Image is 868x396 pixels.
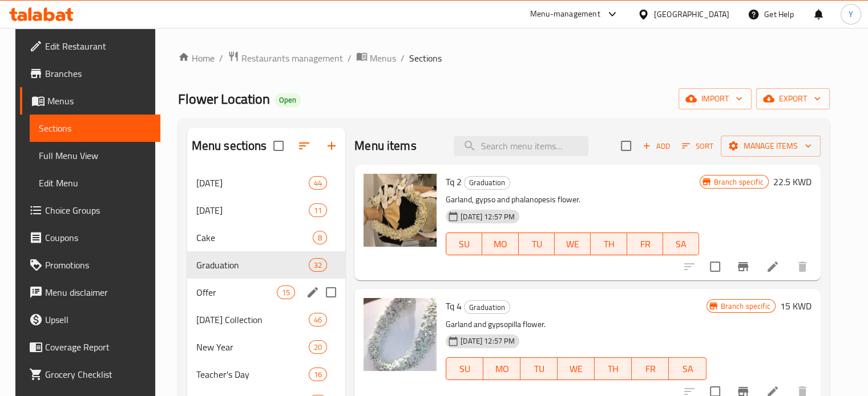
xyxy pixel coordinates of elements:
a: Menus [356,51,396,66]
a: Home [178,51,215,65]
span: 44 [309,178,326,189]
span: Manage items [730,139,812,153]
span: [DATE] [196,203,309,217]
a: Full Menu View [30,142,160,169]
span: 20 [309,342,326,353]
button: SA [663,232,699,255]
button: FR [627,232,663,255]
span: Graduation [465,176,510,189]
button: Add [638,137,675,155]
img: Tq 4 [364,298,437,371]
div: items [309,368,327,381]
div: New Year20 [187,333,346,361]
button: Manage items [721,136,821,157]
a: Menu disclaimer [20,279,160,306]
button: MO [483,357,520,380]
h6: 15 KWD [780,298,812,314]
button: Add section [318,132,345,160]
span: WE [562,361,590,377]
nav: breadcrumb [178,51,830,66]
span: [DATE] [196,176,309,190]
div: items [313,231,327,244]
a: Upsell [20,306,160,333]
div: items [309,176,327,190]
div: Graduation [196,258,309,272]
button: TH [591,232,627,255]
span: New Year [196,340,309,354]
div: [DATE]44 [187,169,346,197]
span: Coupons [45,231,151,244]
a: Restaurants management [228,51,343,66]
span: 11 [309,205,326,216]
a: Menus [20,87,160,115]
span: [DATE] 12:57 PM [456,336,519,346]
span: Add [641,140,672,153]
span: 8 [313,232,326,243]
span: MO [487,236,514,252]
div: Valentine's Day Collection [196,313,309,326]
span: Sort sections [290,132,318,160]
span: 32 [309,260,326,271]
button: SA [669,357,706,380]
span: Graduation [465,301,510,314]
a: Edit menu item [766,260,780,273]
span: Tq 2 [446,173,462,190]
span: export [765,92,821,106]
span: TH [599,361,627,377]
span: Menus [47,94,151,108]
button: SU [446,357,483,380]
span: WE [559,236,586,252]
span: Edit Menu [39,176,151,190]
button: export [756,88,830,109]
span: Y [849,8,853,21]
span: [DATE] 12:57 PM [456,211,519,222]
div: items [309,203,327,217]
span: MO [488,361,516,377]
div: Mother's Day [196,176,309,190]
h2: Menu items [354,137,417,154]
button: SU [446,232,482,255]
a: Edit Menu [30,169,160,197]
input: search [454,136,588,156]
button: MO [482,232,518,255]
div: [GEOGRAPHIC_DATA] [654,8,729,21]
span: Menu disclaimer [45,285,151,299]
button: edit [304,284,321,301]
button: WE [558,357,595,380]
span: Restaurants management [241,51,343,65]
span: Branch specific [709,177,768,187]
button: import [679,88,752,109]
span: Sections [409,51,442,65]
span: SU [451,236,478,252]
span: Branches [45,67,151,80]
button: TH [595,357,632,380]
div: Offer15edit [187,279,346,306]
a: Sections [30,115,160,142]
span: Cake [196,231,313,244]
li: / [348,51,352,65]
button: TU [519,232,555,255]
span: Select all sections [267,134,290,158]
a: Branches [20,60,160,87]
div: Teacher's Day [196,368,309,381]
span: TU [525,361,553,377]
span: 16 [309,369,326,380]
span: Coverage Report [45,340,151,354]
span: SA [668,236,695,252]
span: Open [274,95,301,105]
span: Sort [682,140,713,153]
span: Add item [638,137,675,155]
h2: Menu sections [192,137,267,154]
button: WE [555,232,591,255]
div: Menu-management [530,7,600,21]
span: Upsell [45,313,151,326]
span: [DATE] Collection [196,313,309,326]
span: SU [451,361,479,377]
div: Teacher's Day16 [187,361,346,388]
span: FR [632,236,659,252]
button: TU [520,357,558,380]
span: Branch specific [716,301,775,312]
div: Offer [196,285,277,299]
img: Tq 2 [364,174,437,247]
